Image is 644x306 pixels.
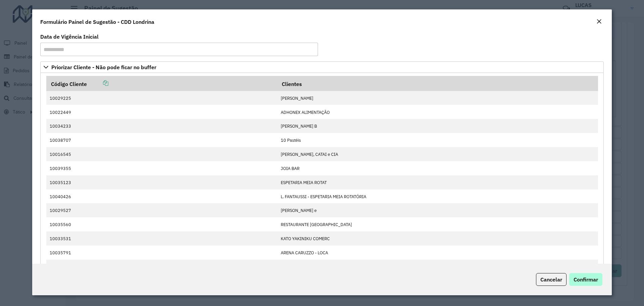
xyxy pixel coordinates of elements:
[281,151,338,157] font: [PERSON_NAME], CATAI e CIA
[281,137,301,143] font: 10 Pastéis
[596,19,602,24] em: Fechar
[536,273,567,286] button: Cancelar
[281,110,330,115] font: ADHONEX ALIMENTAÇÃO
[50,208,71,214] font: 10029527
[281,236,330,242] font: KATO YAKINIKU COMERC
[51,64,156,71] font: Priorizar Cliente - Não pode ficar no buffer
[281,250,328,256] font: ARENA CARUZZO - LOCA
[50,180,71,185] font: 10035123
[50,137,71,143] font: 10038707
[50,194,71,200] font: 10040426
[281,194,366,200] font: L. FANTAUSSI - ESPETARIA MEIA ROTATÓRIA
[50,166,71,171] font: 10039355
[50,123,71,129] font: 10034233
[87,80,108,86] a: Copiar
[40,18,154,25] font: Formulário Painel de Sugestão - CDD Londrina
[281,180,327,185] font: ESPETARIA MEIA ROTAT
[40,33,99,40] font: Data de Vigência Inicial
[50,95,71,101] font: 10029225
[540,276,562,283] font: Cancelar
[594,17,604,26] button: Fechar
[281,95,313,101] font: [PERSON_NAME]
[50,110,71,115] font: 10022449
[281,222,352,227] font: RESTAURANTE [GEOGRAPHIC_DATA]
[50,236,71,242] font: 10033531
[40,61,604,73] a: Priorizar Cliente - Não pode ficar no buffer
[51,81,87,87] font: Código Cliente
[282,81,302,87] font: Clientes
[281,208,317,214] font: [PERSON_NAME] e
[574,276,598,283] font: Confirmar
[50,250,71,256] font: 10035791
[281,166,300,171] font: JOIA BAR
[50,151,71,157] font: 10016545
[50,222,71,227] font: 10035560
[569,273,602,286] button: Confirmar
[281,123,317,129] font: [PERSON_NAME] B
